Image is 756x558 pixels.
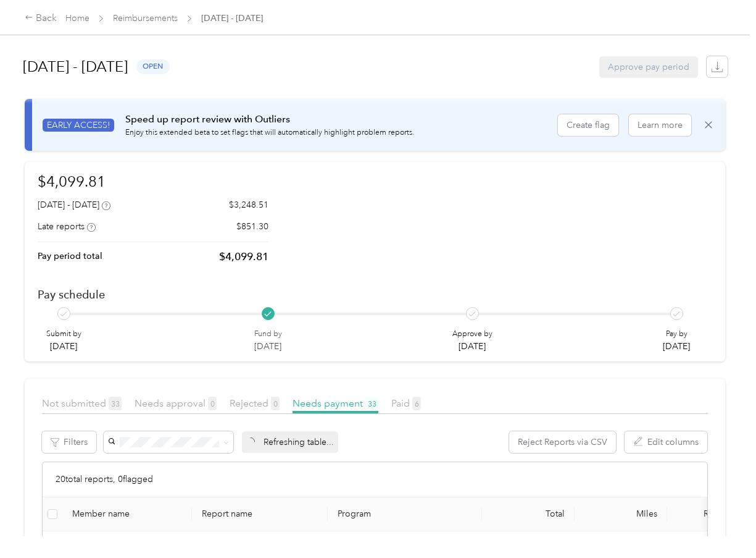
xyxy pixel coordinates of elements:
th: Report name [192,497,328,531]
th: Program [328,497,482,531]
span: 0 [271,397,280,410]
div: Total [492,509,565,519]
h1: $4,099.81 [38,171,268,192]
p: Pay period total [38,250,102,263]
span: Not submitted [42,397,122,409]
span: 33 [365,397,378,410]
h1: [DATE] - [DATE] [23,52,128,82]
p: $851.30 [236,220,268,233]
div: [DATE] - [DATE] [38,198,110,211]
span: EARLY ACCESS! [43,119,114,132]
p: Pay by [663,329,690,340]
p: $3,248.51 [229,198,268,211]
a: Home [65,13,89,23]
span: Paid [391,397,421,409]
span: open [136,59,170,74]
div: Member name [72,509,182,519]
iframe: Everlance-gr Chat Button Frame [687,489,756,558]
span: [DATE] - [DATE] [201,12,263,25]
div: Refreshing table... [242,431,338,453]
button: Edit columns [625,431,707,453]
div: 20 total reports, 0 flagged [43,462,707,497]
p: [DATE] [663,340,690,353]
p: $4,099.81 [219,249,268,264]
span: 33 [109,397,122,410]
span: Needs payment [293,397,378,409]
span: 0 [208,397,217,410]
p: Fund by [254,329,282,340]
div: Late reports [38,220,96,233]
button: Filters [42,431,96,453]
p: [DATE] [46,340,81,353]
div: Miles [584,509,657,519]
p: Enjoy this extended beta to set flags that will automatically highlight problem reports. [125,127,414,138]
h2: Pay schedule [38,288,712,301]
p: [DATE] [254,340,282,353]
button: Create flag [558,114,618,136]
span: Rejected [230,397,280,409]
span: 6 [412,397,421,410]
a: Reimbursements [113,13,178,23]
span: Needs approval [135,397,217,409]
button: Learn more [629,114,691,136]
p: Submit by [46,329,81,340]
p: Speed up report review with Outliers [125,112,414,127]
button: Reject Reports via CSV [509,431,616,453]
th: Member name [62,497,192,531]
p: Approve by [452,329,492,340]
div: Back [25,11,57,26]
p: [DATE] [452,340,492,353]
